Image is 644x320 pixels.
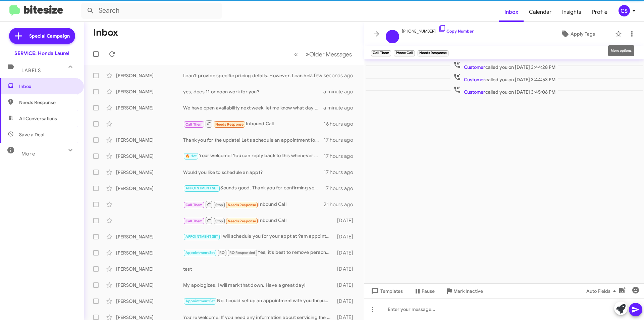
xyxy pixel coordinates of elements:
[324,185,359,192] div: 17 hours ago
[306,50,309,58] span: »
[19,83,76,90] span: Inbox
[586,285,619,297] span: Auto Fields
[619,5,630,16] div: CS
[543,28,612,40] button: Apply Tags
[185,203,203,207] span: Call Them
[183,200,324,209] div: Inbound Call
[334,298,359,305] div: [DATE]
[116,169,183,176] div: [PERSON_NAME]
[21,151,35,157] span: More
[9,28,75,44] a: Special Campaign
[116,282,183,288] div: [PERSON_NAME]
[581,285,624,297] button: Auto Fields
[323,88,359,95] div: a minute ago
[19,115,57,122] span: All Conversations
[116,185,183,192] div: [PERSON_NAME]
[394,50,415,56] small: Phone Call
[438,29,474,34] a: Copy Number
[464,89,485,95] span: Customer
[185,299,215,303] span: Appointment Set
[183,249,334,257] div: Yes, it's best to remove personal items from the interior before detailing. This ensures a thorou...
[371,50,391,56] small: Call Them
[450,61,558,71] span: called you on [DATE] 3:44:28 PM
[334,217,359,224] div: [DATE]
[229,250,255,255] span: RO Responded
[408,285,440,297] button: Pause
[334,233,359,240] div: [DATE]
[185,219,203,223] span: Call Them
[21,67,41,74] span: Labels
[334,282,359,288] div: [DATE]
[290,47,356,61] nav: Page navigation example
[183,120,324,128] div: Inbound Call
[524,2,557,22] a: Calendar
[116,137,183,143] div: [PERSON_NAME]
[302,47,356,61] button: Next
[116,266,183,272] div: [PERSON_NAME]
[309,51,352,58] span: Older Messages
[228,219,256,223] span: Needs Response
[215,203,223,207] span: Stop
[450,86,558,95] span: called you on [DATE] 3:45:06 PM
[613,5,637,16] button: CS
[215,219,223,223] span: Stop
[323,104,359,111] div: a minute ago
[324,153,359,159] div: 17 hours ago
[464,64,485,70] span: Customer
[29,33,70,39] span: Special Campaign
[418,50,448,56] small: Needs Response
[116,72,183,79] div: [PERSON_NAME]
[116,104,183,111] div: [PERSON_NAME]
[185,186,218,190] span: APPOINTMENT SET
[324,169,359,176] div: 17 hours ago
[81,3,222,19] input: Search
[608,45,634,56] div: More options
[185,250,215,255] span: Appointment Set
[183,184,324,192] div: Sounds good. Thank you for confirming your appt. We'll see you [DATE].
[571,28,595,40] span: Apply Tags
[183,88,323,95] div: yes, does 11 or noon work for you?
[185,234,218,239] span: APPOINTMENT SET
[324,201,359,208] div: 21 hours ago
[318,72,359,79] div: a few seconds ago
[402,25,474,35] span: [PHONE_NUMBER]
[422,285,435,297] span: Pause
[185,154,197,158] span: 🔥 Hot
[464,77,485,83] span: Customer
[183,169,324,176] div: Would you like to schedule an appt?
[183,152,324,160] div: Your welcome! You can reply back to this whenever you have time to come by and well get you sched...
[219,250,225,255] span: RO
[183,216,334,225] div: Inbound Call
[185,122,203,127] span: Call Them
[499,2,524,22] a: Inbox
[334,266,359,272] div: [DATE]
[116,233,183,240] div: [PERSON_NAME]
[116,298,183,305] div: [PERSON_NAME]
[183,233,334,240] div: I will schedule you for your appt at 9am appointment [DATE][DATE]. We can also arrange shuttle se...
[557,2,587,22] a: Insights
[183,297,334,305] div: No, I could set up an appointment with you through text as well.
[290,47,302,61] button: Previous
[453,285,483,297] span: Mark Inactive
[450,73,558,83] span: called you on [DATE] 3:44:53 PM
[19,99,76,106] span: Needs Response
[183,266,334,272] div: test
[93,27,118,38] h1: Inbox
[334,249,359,256] div: [DATE]
[324,121,359,127] div: 16 hours ago
[19,131,44,138] span: Save a Deal
[294,50,298,58] span: «
[370,285,403,297] span: Templates
[116,153,183,159] div: [PERSON_NAME]
[116,88,183,95] div: [PERSON_NAME]
[183,72,318,79] div: I can't provide specific pricing details. However, I can help you schedule a service appointment ...
[215,122,244,127] span: Needs Response
[587,2,613,22] a: Profile
[116,249,183,256] div: [PERSON_NAME]
[183,137,324,143] div: Thank you for the update! Let's schedule an appointment for your Honda Civic Sport's maintenance....
[324,137,359,143] div: 17 hours ago
[228,203,256,207] span: Needs Response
